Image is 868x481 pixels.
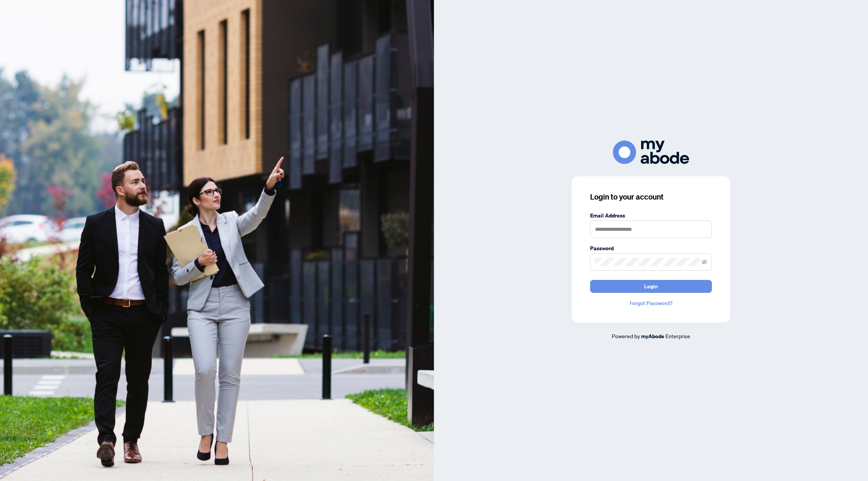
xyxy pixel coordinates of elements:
a: Forgot Password? [590,299,712,307]
img: ma-logo [613,141,689,164]
label: Password [590,244,712,252]
label: Email Address [590,211,712,220]
span: Powered by [612,332,640,339]
h3: Login to your account [590,192,712,202]
span: Login [644,280,658,292]
button: Login [590,280,712,293]
a: myAbode [641,332,664,340]
span: Enterprise [665,332,690,339]
span: eye-invisible [702,259,707,265]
